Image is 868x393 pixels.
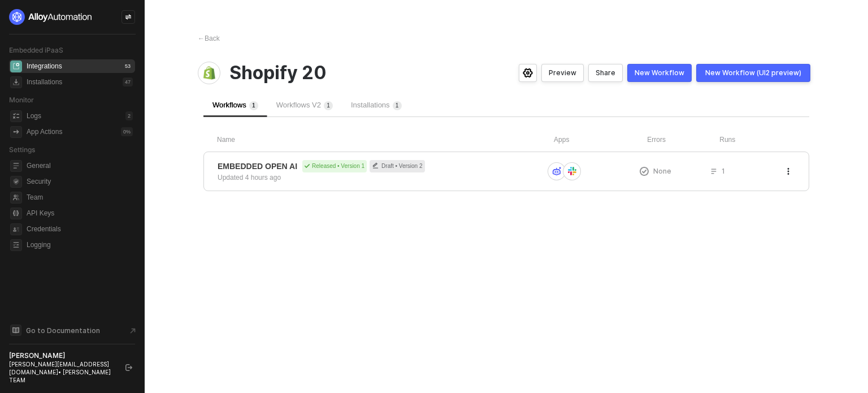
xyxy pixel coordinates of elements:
[27,62,62,71] div: Integrations
[523,68,533,77] span: icon-settings
[9,360,115,384] div: [PERSON_NAME][EMAIL_ADDRESS][DOMAIN_NAME] • [PERSON_NAME] TEAM
[9,145,35,154] span: Settings
[10,223,22,235] span: credentials
[10,325,21,336] span: documentation
[541,64,584,82] button: Preview
[10,110,22,122] span: icon-logs
[327,102,330,109] span: 1
[123,77,133,87] div: 47
[393,101,402,110] sup: 1
[719,135,796,145] div: Runs
[123,62,133,71] div: 53
[212,101,258,109] span: Workflows
[218,161,297,172] span: EMBEDDED OPEN AI
[9,96,34,104] span: Monitor
[370,160,424,172] div: Draft • Version 2
[553,167,561,175] img: icon
[27,159,133,172] span: General
[635,68,684,77] div: New Workflow
[10,126,22,138] span: icon-app-actions
[596,68,615,77] div: Share
[710,168,717,175] span: icon-list
[127,325,138,336] span: document-arrow
[10,76,22,88] span: installations
[653,166,671,176] span: None
[10,176,22,188] span: security
[27,222,133,236] span: Credentials
[396,102,399,109] span: 1
[640,167,649,176] span: icon-exclamation
[27,77,62,87] div: Installations
[588,64,623,82] button: Share
[27,206,133,220] span: API Keys
[198,34,205,42] span: ←
[27,127,62,137] div: App Actions
[202,66,216,80] img: integration-icon
[9,323,136,337] a: Knowledge Base
[10,61,22,72] span: integrations
[549,68,576,77] div: Preview
[252,102,255,109] span: 1
[351,101,402,109] span: Installations
[276,101,333,109] span: Workflows V2
[218,172,281,183] div: Updated 4 hours ago
[198,34,220,44] div: Back
[696,64,810,82] a: New Workflow (UI2 preview)
[568,167,576,175] img: icon
[647,135,719,145] div: Errors
[9,351,115,360] div: [PERSON_NAME]
[125,364,132,371] span: logout
[554,135,647,145] div: Apps
[26,326,100,335] span: Go to Documentation
[10,192,22,204] span: team
[229,62,327,84] span: Shopify 20
[10,160,22,172] span: general
[9,9,135,25] a: logo
[27,175,133,188] span: Security
[9,46,63,54] span: Embedded iPaaS
[27,238,133,252] span: Logging
[705,68,801,77] div: New Workflow (UI2 preview)
[27,111,41,121] div: Logs
[125,111,133,120] div: 2
[27,191,133,204] span: Team
[9,9,93,25] img: logo
[121,127,133,136] div: 0 %
[302,160,367,172] div: Released • Version 1
[10,239,22,251] span: logging
[125,14,132,20] span: icon-swap
[10,208,22,219] span: api-key
[722,166,725,176] span: 1
[627,64,692,82] button: New Workflow
[217,135,554,145] div: Name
